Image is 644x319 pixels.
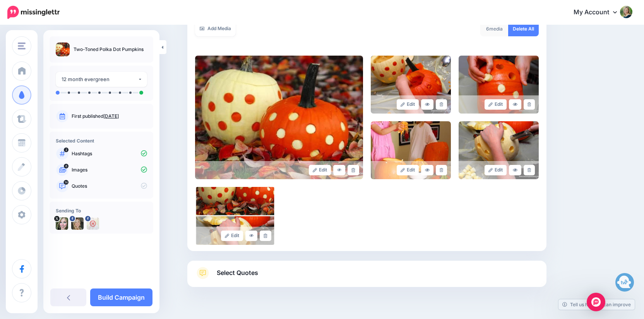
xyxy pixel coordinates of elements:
[103,113,119,119] a: [DATE]
[566,3,632,22] a: My Account
[195,56,363,179] img: 1bc414e11f8750a18832accfc9e1aed5_large.jpg
[64,148,69,152] span: 2
[56,42,70,56] img: 1bc414e11f8750a18832accfc9e1aed5_thumb.jpg
[62,75,138,84] div: 12 month evergreen
[72,113,147,120] p: First published
[558,299,635,310] a: Tell us how we can improve
[64,164,69,168] span: 6
[64,180,69,185] span: 14
[56,72,147,87] button: 12 month evergreen
[195,187,275,245] img: 30556737fa365b711295732aed6e7df1_large.jpg
[195,267,539,287] a: Select Quotes
[7,6,60,19] img: Missinglettr
[217,268,258,278] span: Select Quotes
[56,138,147,144] h4: Selected Content
[486,26,489,32] span: 6
[480,21,509,36] div: media
[18,42,26,49] img: menu.png
[56,217,68,230] img: Cidu7iYM-6280.jpg
[72,183,147,190] p: Quotes
[72,150,147,157] p: Hashtags
[56,208,147,214] h4: Sending To
[397,165,419,175] a: Edit
[72,166,147,173] p: Images
[74,46,144,53] p: Two-Toned Polka Dot Pumpkins
[459,121,539,179] img: 16c67503c62676a2e76b7f49d7789ea0_large.jpg
[195,21,236,36] a: Add Media
[397,99,419,110] a: Edit
[309,165,331,175] a: Edit
[71,217,84,230] img: 293190005_567225781732108_4255238551469198132_n-bsa109236.jpg
[371,56,451,114] img: a5e84e854b859c5d9b9af8596ff41fc6_large.jpg
[485,165,507,175] a: Edit
[87,217,99,230] img: 148275965_268396234649312_50210864477919784_n-bsa145185.jpg
[587,293,605,311] div: Open Intercom Messenger
[459,56,539,114] img: a8a6acf6ad481e10ddf3df5867e5719f_large.jpg
[221,231,243,241] a: Edit
[485,99,507,110] a: Edit
[371,121,451,179] img: a54ca94ebee54fe3bbe6191081f74e58_large.jpg
[508,21,539,36] a: Delete All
